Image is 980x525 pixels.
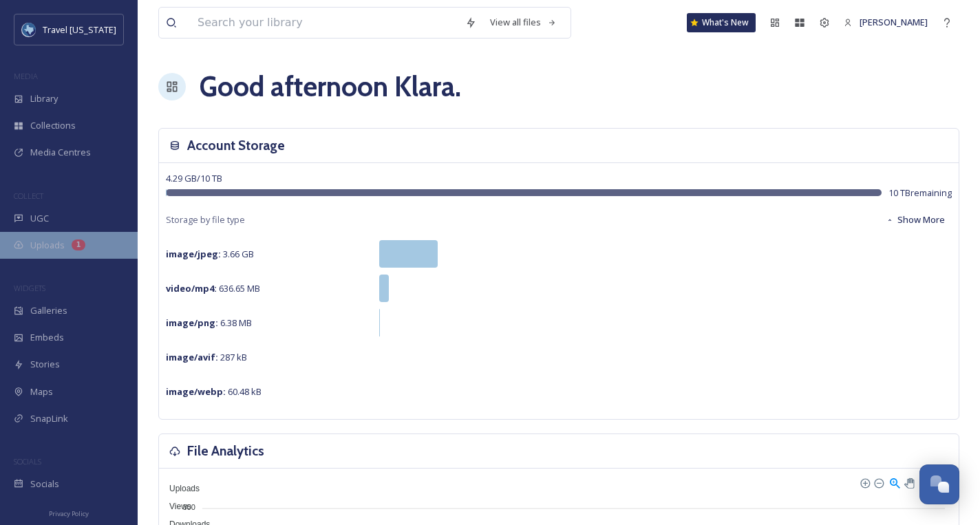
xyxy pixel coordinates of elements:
span: 60.48 kB [166,385,262,398]
span: UGC [30,212,49,225]
div: 1 [72,239,85,250]
span: MEDIA [14,71,38,81]
span: Privacy Policy [49,509,89,518]
div: Zoom Out [873,478,883,487]
span: COLLECT [14,191,43,201]
span: 4.29 GB / 10 TB [166,172,222,184]
span: Embeds [30,331,64,344]
strong: image/webp : [166,385,226,398]
a: What's New [687,13,756,32]
span: Stories [30,358,60,371]
span: Collections [30,119,76,132]
span: 6.38 MB [166,317,252,329]
span: Storage by file type [166,213,245,226]
span: 636.65 MB [166,282,260,294]
div: Zoom In [860,478,869,487]
input: Search your library [191,8,458,38]
button: Open Chat [919,464,959,504]
img: images%20%281%29.jpeg [22,23,36,36]
a: View all files [483,9,564,36]
span: Maps [30,385,53,398]
span: SOCIALS [14,456,41,467]
a: Privacy Policy [49,504,89,521]
span: 3.66 GB [166,248,254,260]
div: Panning [904,478,913,486]
span: Uploads [159,484,200,493]
h3: Account Storage [187,136,285,156]
strong: image/jpeg : [166,248,221,260]
div: Selection Zoom [888,476,900,488]
span: Views [159,502,191,511]
tspan: 300 [183,502,195,511]
span: 10 TB remaining [888,186,952,200]
span: [PERSON_NAME] [860,16,928,28]
span: Galleries [30,304,67,317]
h3: File Analytics [187,441,264,461]
span: Travel [US_STATE] [43,23,116,36]
span: SnapLink [30,412,68,425]
strong: image/png : [166,317,218,329]
h1: Good afternoon Klara . [200,66,461,107]
strong: image/avif : [166,351,218,363]
span: 287 kB [166,351,247,363]
span: Media Centres [30,146,91,159]
span: WIDGETS [14,283,45,293]
span: Library [30,92,58,105]
a: [PERSON_NAME] [837,9,935,36]
span: Uploads [30,239,65,252]
span: Socials [30,478,59,491]
strong: video/mp4 : [166,282,217,294]
button: Show More [879,206,952,233]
